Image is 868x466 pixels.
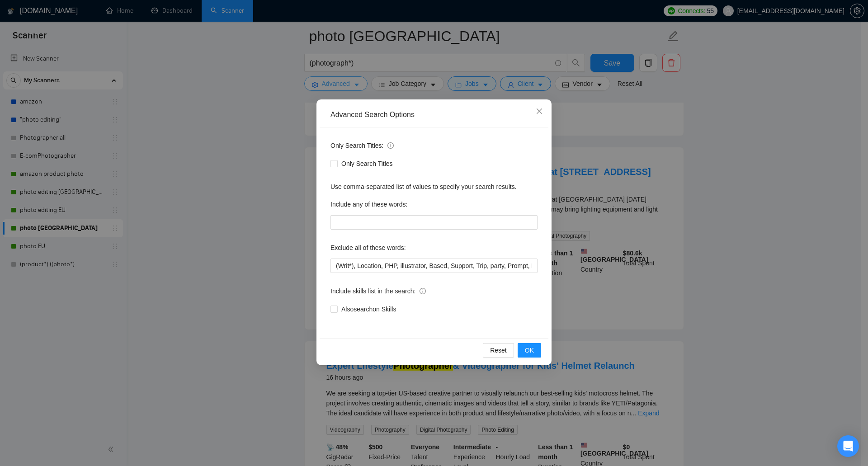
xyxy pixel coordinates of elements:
span: Only Search Titles [338,159,396,169]
span: info-circle [387,142,394,149]
button: Reset [483,343,514,358]
div: Use comma-separated list of values to specify your search results. [330,182,538,192]
span: Only Search Titles: [330,141,394,151]
div: Open Intercom Messenger [837,435,859,457]
span: close [536,108,543,115]
label: Exclude all of these words: [330,240,406,255]
span: OK [525,345,534,355]
div: Advanced Search Options [330,110,538,120]
button: Close [527,99,552,124]
span: Include skills list in the search: [330,286,426,296]
label: Include any of these words: [330,197,407,212]
span: info-circle [420,288,426,294]
button: OK [518,343,541,358]
span: Reset [490,345,507,355]
span: Also search on Skills [338,304,400,314]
